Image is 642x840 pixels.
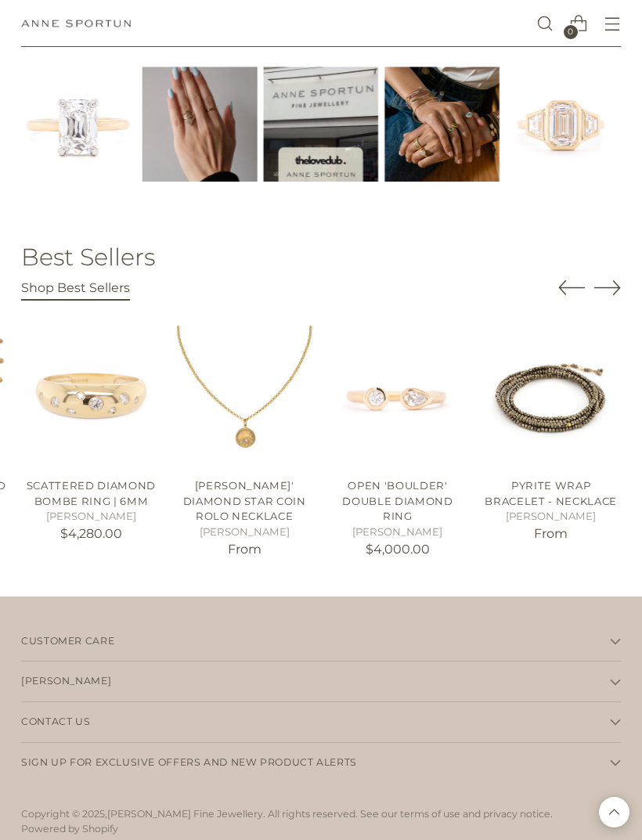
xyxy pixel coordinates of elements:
[21,662,621,701] button: [PERSON_NAME]
[594,274,621,301] button: Move to next carousel slide
[328,525,468,540] h5: [PERSON_NAME]
[481,326,621,466] a: Pyrite Wrap Bracelet - Necklace
[342,479,453,522] a: Open 'Boulder' Double Diamond Ring
[21,20,131,27] a: Anne Sportun Fine Jewellery
[60,526,122,541] span: $4,280.00
[21,702,621,742] button: Contact Us
[27,479,156,507] a: Scattered Diamond Bombe Ring | 6mm
[481,509,621,525] h5: [PERSON_NAME]
[529,8,561,40] a: Open search modal
[21,715,90,730] span: Contact Us
[563,8,595,40] a: Open cart modal
[481,525,621,543] p: From
[21,674,111,689] span: [PERSON_NAME]
[21,280,130,295] span: Shop Best Sellers
[21,807,621,822] p: Copyright © 2025, . All rights reserved. See our terms of use and privacy notice.
[175,326,315,466] a: Luna' Diamond Star Coin Rolo Necklace
[21,622,621,662] button: Customer Care
[175,540,315,559] p: From
[107,808,263,820] a: [PERSON_NAME] Fine Jewellery
[597,8,629,40] button: Open menu modal
[21,823,118,835] a: Powered by Shopify
[21,743,621,783] button: Sign up for exclusive offers and new product alerts
[21,634,114,649] span: Customer Care
[175,525,315,540] h5: [PERSON_NAME]
[564,25,578,39] span: 0
[485,479,617,507] a: Pyrite Wrap Bracelet - Necklace
[21,244,155,270] h2: Best Sellers
[21,326,161,466] a: Scattered Diamond Bombe Ring | 6mm
[183,479,306,522] a: [PERSON_NAME]' Diamond Star Coin Rolo Necklace
[21,755,357,770] span: Sign up for exclusive offers and new product alerts
[21,280,130,301] a: Shop Best Sellers
[599,797,629,827] button: Back to top
[21,509,161,525] h5: [PERSON_NAME]
[558,275,585,301] button: Move to previous carousel slide
[328,326,468,466] a: Open 'Boulder' Double Diamond Ring
[366,542,430,557] span: $4,000.00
